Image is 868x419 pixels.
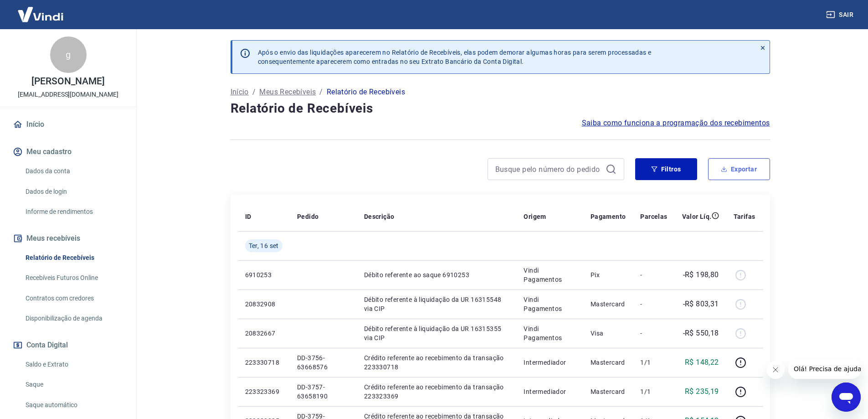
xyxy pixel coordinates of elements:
p: DD-3757-63658190 [297,383,349,401]
a: Meus Recebíveis [259,87,316,98]
iframe: Mensagem da empresa [788,359,861,379]
button: Conta Digital [11,335,125,355]
p: - [640,300,667,309]
p: Vindi Pagamentos [524,324,575,342]
p: 6910253 [245,270,282,279]
p: 223323369 [245,387,282,396]
p: 20832667 [245,329,282,338]
button: Exportar [708,158,770,180]
p: - [640,270,667,279]
a: Recebíveis Futuros Online [22,269,125,287]
p: Relatório de Recebíveis [327,87,405,98]
span: Olá! Precisa de ajuda? [5,6,77,14]
p: DD-3756-63668576 [297,353,349,372]
p: Pagamento [591,212,626,221]
button: Sair [824,6,857,23]
p: Visa [591,329,626,338]
p: 1/1 [640,358,667,367]
p: -R$ 803,31 [683,299,719,310]
p: Parcelas [640,212,667,221]
p: ID [245,212,252,221]
p: - [640,329,667,338]
p: Mastercard [591,300,626,309]
p: Intermediador [524,358,575,367]
p: Após o envio das liquidações aparecerem no Relatório de Recebíveis, elas podem demorar algumas ho... [258,48,652,66]
a: Início [231,87,249,98]
a: Dados da conta [22,162,125,181]
p: Descrição [364,212,395,221]
p: Mastercard [591,358,626,367]
a: Informe de rendimentos [22,202,125,221]
a: Relatório de Recebíveis [22,248,125,267]
img: Vindi [11,0,70,28]
p: Tarifas [734,212,755,221]
p: -R$ 550,18 [683,328,719,339]
a: Saque [22,375,125,394]
p: Mastercard [591,387,626,396]
p: Origem [524,212,546,221]
p: Débito referente ao saque 6910253 [364,270,509,279]
p: Vindi Pagamentos [524,295,575,313]
button: Filtros [635,158,697,180]
button: Meus recebíveis [11,228,125,248]
p: Pix [591,270,626,279]
h4: Relatório de Recebíveis [231,99,770,118]
p: Débito referente à liquidação da UR 16315548 via CIP [364,295,509,313]
p: Vindi Pagamentos [524,266,575,284]
p: Intermediador [524,387,575,396]
p: Débito referente à liquidação da UR 16315355 via CIP [364,324,509,342]
p: Valor Líq. [682,212,712,221]
iframe: Botão para abrir a janela de mensagens [832,383,861,412]
p: Pedido [297,212,318,221]
p: / [319,87,323,98]
input: Busque pelo número do pedido [495,162,602,176]
a: Saque automático [22,396,125,414]
a: Saiba como funciona a programação dos recebimentos [582,118,770,129]
a: Saldo e Extrato [22,355,125,374]
p: -R$ 198,80 [683,269,719,280]
p: / [252,87,256,98]
span: Ter, 16 set [249,241,279,250]
a: Início [11,114,125,134]
a: Disponibilização de agenda [22,309,125,328]
iframe: Fechar mensagem [766,361,785,379]
p: [EMAIL_ADDRESS][DOMAIN_NAME] [18,90,118,99]
a: Dados de login [22,182,125,201]
p: 1/1 [640,387,667,396]
p: R$ 235,19 [685,386,719,397]
p: R$ 148,22 [685,357,719,368]
a: Contratos com credores [22,289,125,308]
div: g [50,36,87,73]
p: 223330718 [245,358,282,367]
p: Crédito referente ao recebimento da transação 223330718 [364,353,509,372]
p: Crédito referente ao recebimento da transação 223323369 [364,383,509,401]
button: Meu cadastro [11,142,125,162]
p: 20832908 [245,300,282,309]
p: [PERSON_NAME] [31,77,104,86]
